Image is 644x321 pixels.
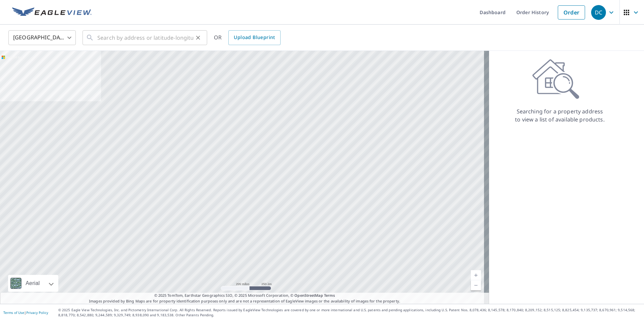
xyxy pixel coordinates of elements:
div: [GEOGRAPHIC_DATA] [8,28,76,47]
button: Clear [193,33,203,42]
span: © 2025 TomTom, Earthstar Geographics SIO, © 2025 Microsoft Corporation, © [154,293,335,298]
p: © 2025 Eagle View Technologies, Inc. and Pictometry International Corp. All Rights Reserved. Repo... [58,308,641,318]
img: EV Logo [12,7,92,17]
div: DC [591,5,606,20]
p: Searching for a property address to view a list of available products. [515,107,605,123]
a: Upload Blueprint [228,30,280,45]
div: Aerial [24,275,42,292]
a: Privacy Policy [26,310,48,315]
a: Current Level 5, Zoom In [471,270,481,280]
a: Order [558,5,585,20]
div: Aerial [8,275,58,292]
p: | [3,311,48,315]
a: Terms of Use [3,310,24,315]
a: OpenStreetMap [294,293,323,298]
span: Upload Blueprint [234,33,275,42]
div: OR [214,30,281,45]
input: Search by address or latitude-longitude [97,28,193,47]
a: Terms [324,293,335,298]
a: Current Level 5, Zoom Out [471,280,481,290]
